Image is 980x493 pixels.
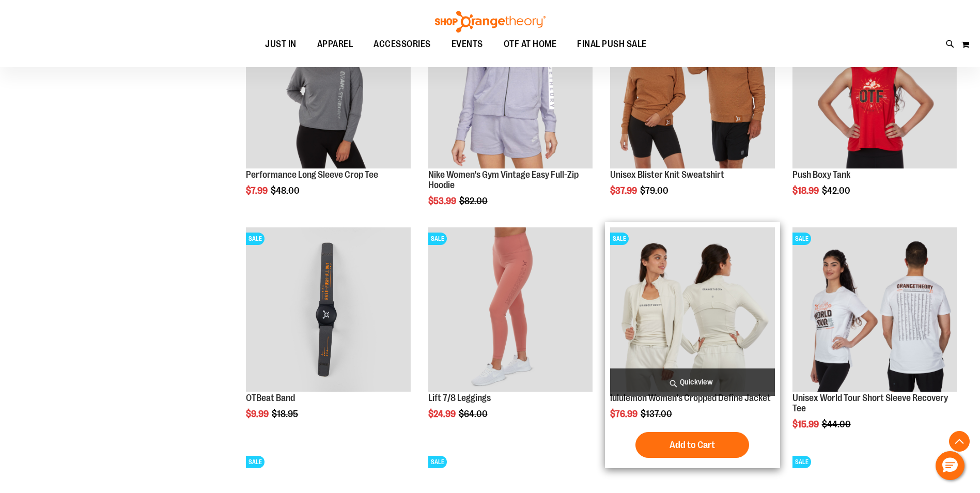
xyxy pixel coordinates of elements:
a: Lift 7/8 Leggings [428,393,491,403]
a: Nike Women's Gym Vintage Easy Full-Zip Hoodie [428,170,579,190]
a: FINAL PUSH SALE [567,33,657,56]
span: $42.00 [822,186,852,196]
a: APPAREL [307,33,364,56]
img: Product image for Unisex World Tour Short Sleeve Recovery Tee [792,227,957,392]
span: EVENTS [452,33,483,56]
a: Push Boxy Tank [792,170,850,180]
div: product [605,222,780,468]
img: Product image for Performance Long Sleeve Crop Tee [246,4,410,168]
span: $15.99 [792,419,820,429]
a: OTF AT HOME [493,33,567,56]
span: JUST IN [265,33,297,56]
a: ACCESSORIES [363,33,441,56]
button: Back To Top [949,431,970,452]
a: Product image for Performance Long Sleeve Crop TeeSALE [246,4,410,170]
button: Hello, have a question? Let’s chat. [936,451,965,480]
span: $82.00 [459,196,489,206]
span: SALE [610,233,629,245]
span: ACCESSORIES [374,33,431,56]
span: SALE [246,456,265,468]
span: $24.99 [428,409,457,419]
span: $79.00 [640,186,670,196]
span: SALE [428,233,447,245]
img: Shop Orangetheory [433,11,547,33]
a: Product image for Lift 7/8 LeggingsSALE [428,227,593,393]
span: $53.99 [428,196,458,206]
span: $18.95 [272,409,300,419]
img: OTBeat Band [246,227,410,392]
a: Product image for Unisex World Tour Short Sleeve Recovery TeeSALE [792,227,957,393]
span: SALE [792,233,811,245]
span: $37.99 [610,186,639,196]
div: product [787,222,962,456]
span: $44.00 [822,419,852,429]
span: $9.99 [246,409,270,419]
span: $7.99 [246,186,269,196]
a: Unisex World Tour Short Sleeve Recovery Tee [792,393,948,413]
a: OTBeat Band [246,393,295,403]
img: Product image for Push Boxy Tank [792,4,957,168]
span: $137.00 [641,409,674,419]
span: $18.99 [792,186,820,196]
div: product [241,222,415,445]
span: SALE [792,456,811,468]
div: product [423,222,598,445]
a: Product image for Nike Gym Vintage Easy Full Zip HoodieSALE [428,4,593,170]
img: Product image for lululemon Define Jacket Cropped [610,227,774,392]
a: EVENTS [441,33,493,56]
a: Product image for Unisex Blister Knit SweatshirtSALE [610,4,774,170]
span: $76.99 [610,409,639,419]
a: OTBeat BandSALE [246,227,410,393]
span: OTF AT HOME [504,33,557,56]
img: Product image for Unisex Blister Knit Sweatshirt [610,4,774,168]
a: Quickview [610,368,774,396]
img: Product image for Nike Gym Vintage Easy Full Zip Hoodie [428,4,593,168]
span: Add to Cart [670,439,715,451]
span: SALE [428,456,447,468]
a: Product image for lululemon Define Jacket CroppedSALE [610,227,774,393]
span: FINAL PUSH SALE [577,33,647,56]
img: Product image for Lift 7/8 Leggings [428,227,593,392]
span: SALE [246,233,265,245]
a: JUST IN [255,33,307,56]
a: Unisex Blister Knit Sweatshirt [610,170,724,180]
a: lululemon Women's Cropped Define Jacket [610,393,771,403]
span: $48.00 [271,186,301,196]
a: Product image for Push Boxy TankSALE [792,4,957,170]
span: APPAREL [317,33,353,56]
a: Performance Long Sleeve Crop Tee [246,170,378,180]
span: $64.00 [459,409,489,419]
button: Add to Cart [635,432,749,458]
